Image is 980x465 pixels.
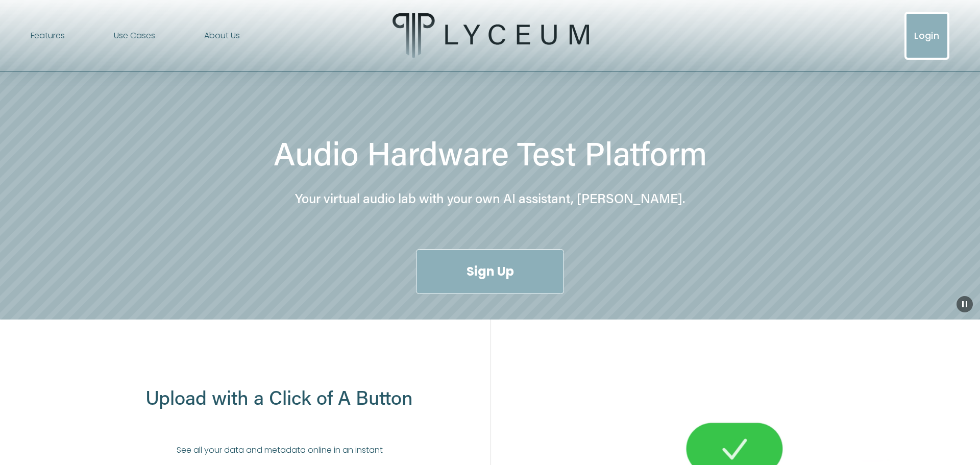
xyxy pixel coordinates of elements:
[31,29,65,43] span: Features
[185,189,795,207] h4: Your virtual audio lab with your own AI assistant, [PERSON_NAME].
[145,443,413,458] p: See all your data and metadata online in an instant
[416,249,565,294] a: Sign Up
[204,28,240,44] a: About Us
[31,28,65,44] a: folder dropdown
[145,387,413,407] h1: Upload with a Click of A Button
[185,133,795,173] h1: Audio Hardware Test Platform
[904,12,949,60] a: Login
[393,13,589,58] img: Lyceum
[114,28,155,44] a: folder dropdown
[957,296,973,312] button: Pause Background
[114,29,155,43] span: Use Cases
